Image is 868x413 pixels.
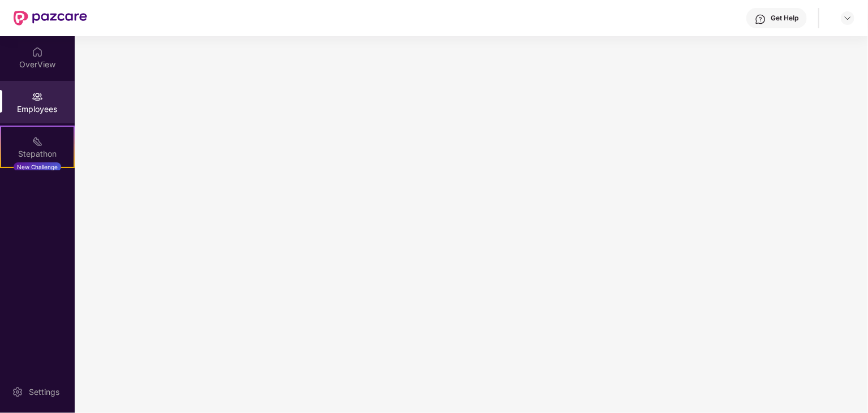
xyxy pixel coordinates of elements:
[25,386,63,398] div: Settings
[14,11,87,25] img: New Pazcare Logo
[843,14,852,23] img: svg+xml;base64,PHN2ZyBpZD0iRHJvcGRvd24tMzJ4MzIiIHhtbG5zPSJodHRwOi8vd3d3LnczLm9yZy8yMDAwL3N2ZyIgd2...
[1,148,74,160] div: Stepathon
[32,136,43,147] img: svg+xml;base64,PHN2ZyB4bWxucz0iaHR0cDovL3d3dy53My5vcmcvMjAwMC9zdmciIHdpZHRoPSIyMSIgaGVpZ2h0PSIyMC...
[771,14,798,23] div: Get Help
[12,386,23,398] img: svg+xml;base64,PHN2ZyBpZD0iU2V0dGluZy0yMHgyMCIgeG1sbnM9Imh0dHA6Ly93d3cudzMub3JnLzIwMDAvc3ZnIiB3aW...
[32,46,43,58] img: svg+xml;base64,PHN2ZyBpZD0iSG9tZSIgeG1sbnM9Imh0dHA6Ly93d3cudzMub3JnLzIwMDAvc3ZnIiB3aWR0aD0iMjAiIG...
[32,91,43,102] img: svg+xml;base64,PHN2ZyBpZD0iRW1wbG95ZWVzIiB4bWxucz0iaHR0cDovL3d3dy53My5vcmcvMjAwMC9zdmciIHdpZHRoPS...
[14,162,61,171] div: New Challenge
[755,14,766,25] img: svg+xml;base64,PHN2ZyBpZD0iSGVscC0zMngzMiIgeG1sbnM9Imh0dHA6Ly93d3cudzMub3JnLzIwMDAvc3ZnIiB3aWR0aD...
